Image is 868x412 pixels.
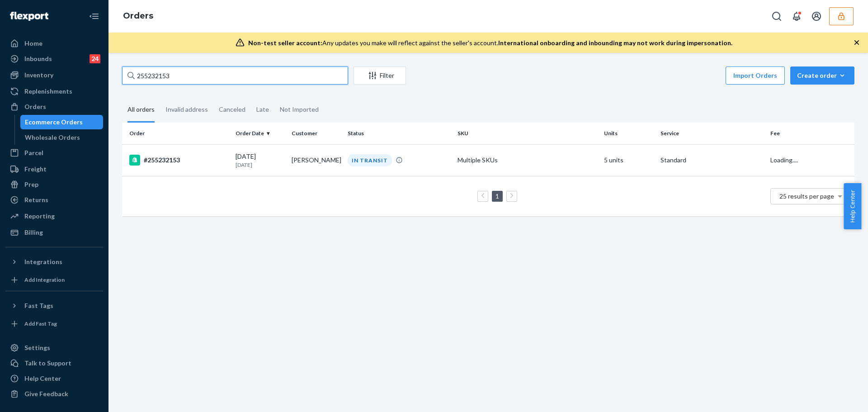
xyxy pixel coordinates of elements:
[10,12,48,21] img: Flexport logo
[24,54,52,63] div: Inbounds
[236,161,284,169] p: [DATE]
[5,146,103,160] a: Parcel
[20,130,104,145] a: Wholesale Orders
[25,133,80,142] div: Wholesale Orders
[24,180,38,189] div: Prep
[123,11,153,21] a: Orders
[122,66,348,85] input: Search orders
[292,129,340,137] div: Customer
[5,52,103,66] a: Inbounds24
[600,144,656,176] td: 5 units
[24,87,72,96] div: Replenishments
[24,71,53,80] div: Inventory
[454,123,600,144] th: SKU
[24,39,42,48] div: Home
[232,123,288,144] th: Order Date
[256,98,269,121] div: Late
[248,39,322,47] span: Non-test seller account:
[5,162,103,176] a: Freight
[288,144,344,176] td: [PERSON_NAME]
[25,118,83,127] div: Ecommerce Orders
[344,123,454,144] th: Status
[5,317,103,331] a: Add Fast Tag
[790,66,854,85] button: Create order
[85,7,103,25] button: Close Navigation
[24,276,65,284] div: Add Integration
[24,102,46,111] div: Orders
[20,115,104,129] a: Ecommerce Orders
[116,3,160,29] ol: breadcrumbs
[24,359,71,368] div: Talk to Support
[779,192,834,200] span: 25 results per page
[5,341,103,355] a: Settings
[129,155,228,166] div: #255232153
[90,54,100,63] div: 24
[236,152,284,169] div: [DATE]
[454,144,600,176] td: Multiple SKUs
[807,7,826,25] button: Open account menu
[354,66,406,85] button: Filter
[788,7,806,25] button: Open notifications
[354,71,406,80] div: Filter
[660,156,763,165] p: Standard
[127,98,155,123] div: All orders
[657,123,767,144] th: Service
[844,183,861,229] button: Help Center
[5,209,103,223] a: Reporting
[767,123,854,144] th: Fee
[5,371,103,386] a: Help Center
[24,320,57,327] div: Add Fast Tag
[24,165,47,174] div: Freight
[24,374,61,383] div: Help Center
[5,356,103,370] button: Talk to Support
[768,7,786,25] button: Open Search Box
[24,343,50,352] div: Settings
[5,273,103,287] a: Add Integration
[5,387,103,401] button: Give Feedback
[5,84,103,99] a: Replenishments
[498,39,732,47] span: International onboarding and inbounding may not work during impersonation.
[24,148,43,157] div: Parcel
[165,98,208,121] div: Invalid address
[24,212,55,221] div: Reporting
[5,193,103,207] a: Returns
[219,98,245,121] div: Canceled
[5,99,103,114] a: Orders
[5,225,103,240] a: Billing
[248,38,732,47] div: Any updates you make will reflect against the seller's account.
[5,298,103,313] button: Fast Tags
[797,71,848,80] div: Create order
[24,195,48,204] div: Returns
[5,68,103,82] a: Inventory
[24,389,68,398] div: Give Feedback
[5,255,103,269] button: Integrations
[348,154,392,166] div: IN TRANSIT
[726,66,785,85] button: Import Orders
[5,177,103,192] a: Prep
[5,36,103,51] a: Home
[767,144,854,176] td: Loading....
[24,257,62,266] div: Integrations
[122,123,232,144] th: Order
[24,301,53,310] div: Fast Tags
[24,228,43,237] div: Billing
[280,98,319,121] div: Not Imported
[494,192,501,200] a: Page 1 is your current page
[600,123,656,144] th: Units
